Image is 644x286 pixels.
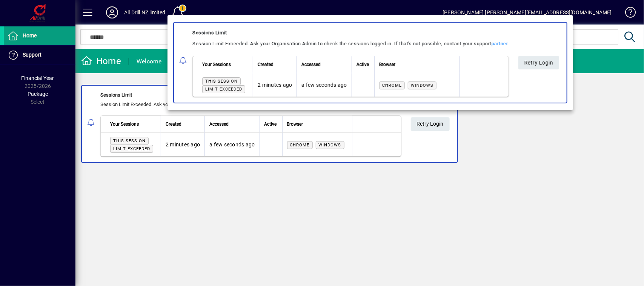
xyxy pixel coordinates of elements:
td: 2 minutes ago [253,73,297,97]
div: Session Limit Exceeded. Ask your Organisation Admin to check the sessions logged in. If that's no... [192,39,509,48]
span: Browser [379,60,395,69]
span: Retry Login [524,57,553,69]
td: a few seconds ago [297,73,351,97]
span: Limit exceeded [205,87,242,92]
span: Created [258,60,274,69]
span: This session [205,79,238,84]
div: Sessions Limit [192,28,509,37]
span: Chrome [382,83,401,88]
span: Accessed [301,60,321,69]
span: Windows [410,83,433,88]
a: partner [491,41,507,46]
span: Active [356,60,369,69]
span: Your Sessions [202,60,231,69]
app-alert-notification-menu-item: Sessions Limit [168,22,573,103]
button: Retry Login [518,56,559,69]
